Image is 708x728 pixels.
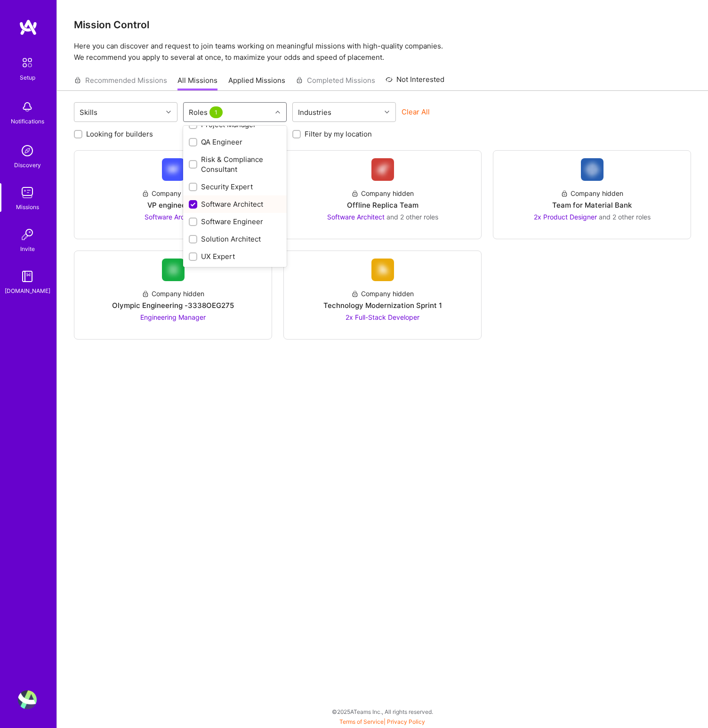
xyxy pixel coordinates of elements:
img: guide book [18,267,37,286]
a: Privacy Policy [387,718,425,725]
img: Company Logo [162,158,185,181]
a: Company LogoCompany hiddenOffline Replica TeamSoftware Architect and 2 other roles [291,158,474,231]
div: Company hidden [351,188,414,198]
img: Company Logo [371,158,394,181]
a: User Avatar [16,690,39,709]
div: Technology Modernization Sprint 1 [323,300,442,310]
img: Company Logo [162,259,185,281]
span: and 2 other roles [386,213,438,221]
i: icon Chevron [275,110,280,114]
div: UX Expert [189,251,281,261]
img: bell [18,97,37,116]
div: Company hidden [351,289,414,299]
label: Filter by my location [305,129,372,139]
div: QA Engineer [189,137,281,147]
a: Applied Missions [228,75,285,91]
div: Security Expert [189,182,281,192]
div: VP engineering [147,200,199,210]
img: Invite [18,225,37,244]
img: logo [19,19,38,36]
span: Engineering Manager [140,313,206,321]
label: Looking for builders [86,129,153,139]
div: Discovery [14,160,41,170]
div: Offline Replica Team [347,200,418,210]
span: 2x Product Designer [534,213,597,221]
a: Terms of Service [339,718,384,725]
img: Company Logo [371,259,394,281]
div: Company hidden [561,188,623,198]
a: Company LogoCompany hiddenOlympic Engineering -3338OEG275Engineering Manager [82,259,264,332]
div: Company hidden [142,289,204,299]
i: icon Chevron [166,110,171,114]
a: Company LogoCompany hiddenTechnology Modernization Sprint 12x Full-Stack Developer [291,259,474,332]
img: Company Logo [581,158,603,181]
div: Software Engineer [189,217,281,226]
i: icon Chevron [385,110,389,114]
span: Software Architect [145,213,202,221]
div: Olympic Engineering -3338OEG275 [112,300,234,310]
h3: Mission Control [74,19,691,31]
div: Setup [20,73,35,82]
span: 2x Full-Stack Developer [346,313,419,321]
p: Here you can discover and request to join teams working on meaningful missions with high-quality ... [74,40,691,63]
button: Clear All [402,107,430,117]
span: | [339,718,425,725]
div: Company hidden [142,188,204,198]
div: Invite [20,244,35,254]
div: Software Architect [189,199,281,209]
img: teamwork [18,183,37,202]
a: Company LogoCompany hiddenVP engineeringSoftware Architect [82,158,264,231]
div: Solution Architect [189,234,281,244]
div: Team for Material Bank [552,200,632,210]
a: Company LogoCompany hiddenTeam for Material Bank2x Product Designer and 2 other roles [501,158,683,231]
div: Roles [186,105,227,119]
a: All Missions [177,75,217,91]
div: Missions [16,202,39,212]
img: User Avatar [18,690,37,709]
div: Risk & Compliance Consultant [189,154,281,174]
a: Not Interested [386,74,444,91]
span: and 2 other roles [599,213,651,221]
img: setup [17,53,37,73]
div: Skills [77,105,100,119]
span: Software Architect [327,213,385,221]
span: 1 [209,106,223,118]
div: © 2025 ATeams Inc., All rights reserved. [56,700,708,723]
div: Notifications [11,116,44,126]
div: [DOMAIN_NAME] [5,286,50,296]
img: discovery [18,141,37,160]
div: Industries [296,105,334,119]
